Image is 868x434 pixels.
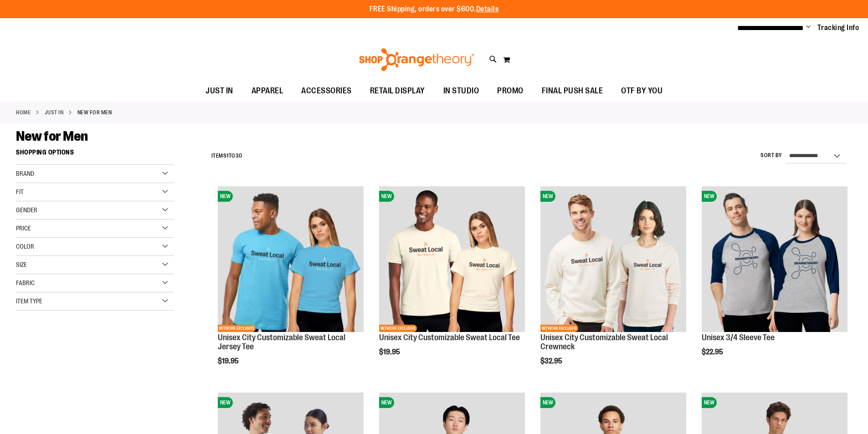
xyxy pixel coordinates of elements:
[252,81,283,101] span: APPAREL
[540,325,578,332] span: NETWORK EXCLUSIVE
[540,186,686,332] img: Image of Unisex City Customizable NuBlend Crewneck
[211,149,242,163] h2: Items to
[702,333,775,342] a: Unisex 3/4 Sleeve Tee
[434,81,488,102] a: IN STUDIO
[16,279,35,286] span: Fabric
[16,108,31,117] a: Home
[488,81,533,102] a: PROMO
[702,186,847,333] a: Unisex 3/4 Sleeve TeeNEW
[16,170,34,177] span: Brand
[540,191,555,202] span: NEW
[370,81,425,101] span: RETAIL DISPLAY
[379,333,520,342] a: Unisex City Customizable Sweat Local Tee
[236,153,242,159] span: 30
[760,152,782,159] label: Sort By
[817,23,859,33] a: Tracking Info
[218,186,364,332] img: Unisex City Customizable Fine Jersey Tee
[218,357,240,365] span: $19.95
[540,357,564,365] span: $32.95
[16,128,88,144] span: New for Men
[16,261,27,268] span: Size
[370,4,499,15] p: FREE Shipping, orders over $600.
[226,153,229,159] span: 1
[301,81,352,101] span: ACCESSORIES
[77,108,112,117] strong: New for Men
[292,81,361,102] a: ACCESSORIES
[540,333,668,351] a: Unisex City Customizable Sweat Local Crewneck
[540,397,555,408] span: NEW
[16,243,34,250] span: Color
[476,5,499,13] a: Details
[702,348,724,356] span: $22.95
[16,188,24,195] span: Fit
[379,325,417,332] span: NETWORK EXCLUSIVE
[361,81,434,102] a: RETAIL DISPLAY
[533,81,612,102] a: FINAL PUSH SALE
[205,81,233,101] span: JUST IN
[242,81,293,102] a: APPAREL
[379,186,525,333] a: Image of Unisex City Customizable Very Important TeeNEWNETWORK EXCLUSIVE
[621,81,663,101] span: OTF BY YOU
[379,348,401,356] span: $19.95
[16,225,31,232] span: Price
[218,325,256,332] span: NETWORK EXCLUSIVE
[218,397,233,408] span: NEW
[218,186,364,333] a: Unisex City Customizable Fine Jersey TeeNEWNETWORK EXCLUSIVE
[612,81,672,102] a: OTF BY YOU
[536,182,691,388] div: product
[702,191,717,202] span: NEW
[218,333,345,351] a: Unisex City Customizable Sweat Local Jersey Tee
[213,182,368,388] div: product
[702,397,717,408] span: NEW
[540,186,686,333] a: Image of Unisex City Customizable NuBlend CrewneckNEWNETWORK EXCLUSIVE
[379,397,394,408] span: NEW
[196,81,242,101] a: JUST IN
[218,191,233,202] span: NEW
[45,108,64,117] a: JUST IN
[542,81,603,101] span: FINAL PUSH SALE
[497,81,524,101] span: PROMO
[379,191,394,202] span: NEW
[697,182,852,379] div: product
[358,48,476,71] img: Shop Orangetheory
[443,81,479,101] span: IN STUDIO
[16,144,174,165] strong: Shopping Options
[375,182,529,379] div: product
[806,23,811,32] button: Account menu
[379,186,525,332] img: Image of Unisex City Customizable Very Important Tee
[16,206,37,214] span: Gender
[702,186,847,332] img: Unisex 3/4 Sleeve Tee
[16,297,42,305] span: Item Type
